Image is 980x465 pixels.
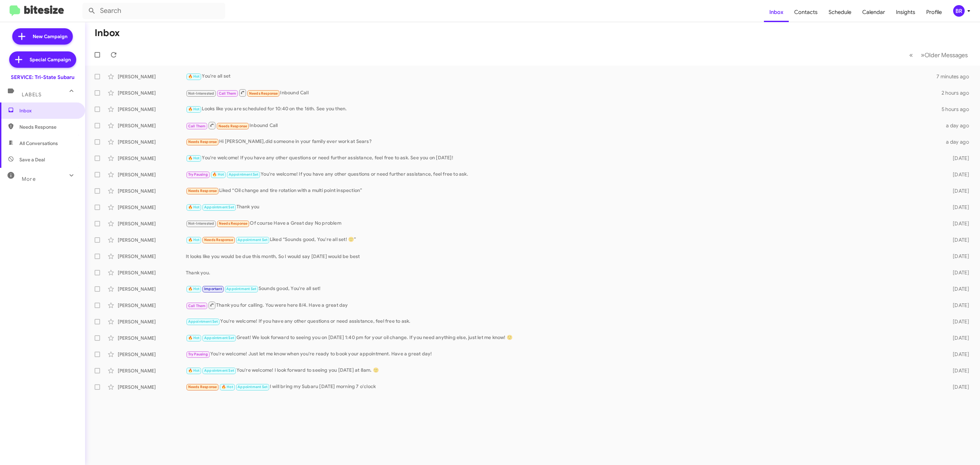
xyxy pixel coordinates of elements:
[118,106,186,113] div: [PERSON_NAME]
[891,2,921,22] a: Insights
[118,171,186,178] div: [PERSON_NAME]
[939,335,975,341] div: [DATE]
[905,48,917,62] button: Previous
[118,253,186,260] div: [PERSON_NAME]
[188,156,200,160] span: 🔥 Hot
[939,106,975,113] div: 5 hours ago
[186,367,939,374] div: You're welcome! I look forward to seeing you [DATE] at 8am. 🙂
[905,48,972,62] nav: Page navigation example
[857,2,891,22] a: Calendar
[188,221,214,226] span: Not-Interested
[188,74,200,79] span: 🔥 Hot
[238,238,267,242] span: Appointment Set
[188,172,208,177] span: Try Pausing
[33,33,67,40] span: New Campaign
[188,385,217,389] span: Needs Response
[939,204,975,211] div: [DATE]
[186,154,939,162] div: You're welcome! If you have any other questions or need further assistance, feel free to ask. See...
[186,203,939,211] div: Thank you
[118,318,186,325] div: [PERSON_NAME]
[226,287,256,291] span: Appointment Set
[238,385,267,389] span: Appointment Set
[188,140,217,144] span: Needs Response
[219,221,248,226] span: Needs Response
[939,269,975,276] div: [DATE]
[249,91,278,96] span: Needs Response
[11,74,75,81] div: SERVICE: Tri-State Subaru
[939,253,975,260] div: [DATE]
[118,139,186,145] div: [PERSON_NAME]
[22,92,42,98] span: Labels
[188,319,218,324] span: Appointment Set
[186,334,939,342] div: Great! We look forward to seeing you on [DATE] 1:40 pm for your oil change. If you need anything ...
[212,172,224,177] span: 🔥 Hot
[118,155,186,162] div: [PERSON_NAME]
[218,124,247,128] span: Needs Response
[764,2,789,22] a: Inbox
[9,51,76,68] a: Special Campaign
[118,237,186,243] div: [PERSON_NAME]
[939,188,975,194] div: [DATE]
[118,90,186,96] div: [PERSON_NAME]
[118,286,186,292] div: [PERSON_NAME]
[118,367,186,374] div: [PERSON_NAME]
[95,28,120,38] h1: Inbox
[939,384,975,390] div: [DATE]
[186,105,939,113] div: Looks like you are scheduled for 10:40 on the 16th. See you then.
[939,90,975,96] div: 2 hours ago
[188,189,217,193] span: Needs Response
[188,352,208,356] span: Try Pausing
[186,138,939,146] div: Hi [PERSON_NAME],did someone in your family ever work at Sears?
[921,51,925,59] span: »
[118,73,186,80] div: [PERSON_NAME]
[917,48,972,62] button: Next
[186,73,936,80] div: You're all set
[219,91,236,96] span: Call Them
[188,205,200,209] span: 🔥 Hot
[204,205,234,209] span: Appointment Set
[118,269,186,276] div: [PERSON_NAME]
[186,253,939,260] div: It looks like you would be due this month, So I would say [DATE] would be best
[939,302,975,309] div: [DATE]
[939,367,975,374] div: [DATE]
[204,368,234,373] span: Appointment Set
[186,383,939,391] div: I will bring my Subaru [DATE] morning 7 o'clock
[12,28,73,45] a: New Campaign
[939,171,975,178] div: [DATE]
[222,385,233,389] span: 🔥 Hot
[188,124,206,128] span: Call Them
[186,318,939,325] div: You're welcome! If you have any other questions or need assistance, feel free to ask.
[204,336,234,340] span: Appointment Set
[921,2,947,22] a: Profile
[118,384,186,390] div: [PERSON_NAME]
[186,350,939,358] div: You're welcome! Just let me know when you're ready to book your appointment. Have a great day!
[925,51,968,59] span: Older Messages
[19,156,45,163] span: Save a Deal
[204,287,222,291] span: Important
[204,238,233,242] span: Needs Response
[186,121,939,130] div: Inbound Call
[939,318,975,325] div: [DATE]
[939,351,975,358] div: [DATE]
[186,269,939,276] div: Thank you.
[939,139,975,145] div: a day ago
[936,73,975,80] div: 7 minutes ago
[19,107,77,114] span: Inbox
[19,124,77,130] span: Needs Response
[118,351,186,358] div: [PERSON_NAME]
[186,301,939,309] div: Thank you for calling. You were here 8/4. Have a great day
[939,220,975,227] div: [DATE]
[939,237,975,243] div: [DATE]
[186,285,939,293] div: Sounds good, You're all set!
[186,89,939,97] div: Inbound Call
[188,91,214,96] span: Not-Interested
[82,3,225,19] input: Search
[823,2,857,22] span: Schedule
[186,187,939,195] div: Liked “Oil change and tire rotation with a multi point inspection”
[188,304,206,308] span: Call Them
[118,302,186,309] div: [PERSON_NAME]
[118,220,186,227] div: [PERSON_NAME]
